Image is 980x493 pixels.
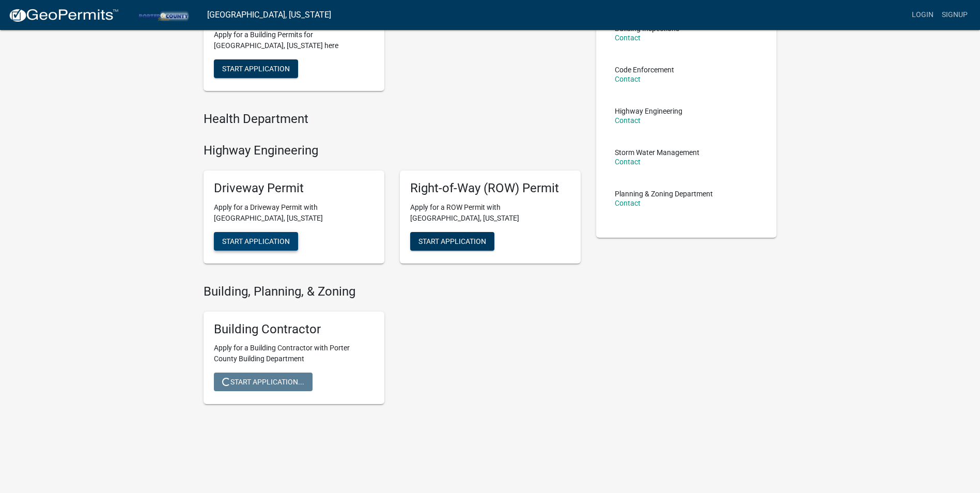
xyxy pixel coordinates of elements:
h5: Right-of-Way (ROW) Permit [410,181,570,196]
h4: Health Department [204,112,581,127]
h4: Building, Planning, & Zoning [204,284,581,299]
a: Contact [615,116,641,125]
p: Apply for a Building Contractor with Porter County Building Department [214,343,374,364]
h4: Highway Engineering [204,143,581,158]
a: Contact [615,158,641,166]
img: Porter County, Indiana [127,8,199,22]
p: Storm Water Management [615,149,699,156]
h5: Building Contractor [214,322,374,337]
p: Highway Engineering [615,107,682,115]
a: Signup [938,5,972,25]
a: Contact [615,34,641,42]
p: Apply for a Driveway Permit with [GEOGRAPHIC_DATA], [US_STATE] [214,202,374,224]
a: Contact [615,75,641,83]
p: Apply for a ROW Permit with [GEOGRAPHIC_DATA], [US_STATE] [410,202,570,224]
p: Apply for a Building Permits for [GEOGRAPHIC_DATA], [US_STATE] here [214,29,374,51]
span: Start Application... [222,378,304,386]
p: Building Inspections [615,25,679,32]
span: Start Application [222,237,290,245]
a: Contact [615,199,641,207]
a: Login [908,5,938,25]
button: Start Application [214,232,298,251]
p: Code Enforcement [615,66,674,73]
span: Start Application [222,65,290,73]
p: Planning & Zoning Department [615,190,713,197]
button: Start Application [410,232,494,251]
h5: Driveway Permit [214,181,374,196]
a: [GEOGRAPHIC_DATA], [US_STATE] [207,6,331,24]
span: Start Application [418,237,486,245]
button: Start Application... [214,373,313,391]
button: Start Application [214,59,298,78]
